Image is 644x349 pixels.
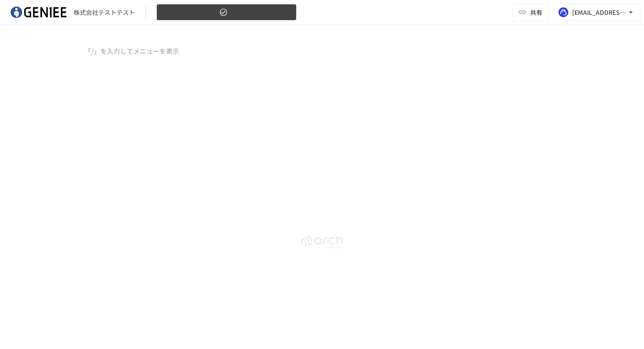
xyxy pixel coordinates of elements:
[156,4,297,21] button: ページテストテスト
[513,3,549,21] button: 共有
[11,5,67,19] img: mDIuM0aA4TOBKl0oB3pspz7XUBGXdoniCzRRINgIxkl
[162,7,217,18] span: ページテストテスト
[572,7,626,18] div: [EMAIL_ADDRESS][US_STATE][DOMAIN_NAME]
[74,8,135,17] div: 株式会社テストテスト
[553,3,640,21] button: [EMAIL_ADDRESS][US_STATE][DOMAIN_NAME]
[530,7,542,17] span: 共有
